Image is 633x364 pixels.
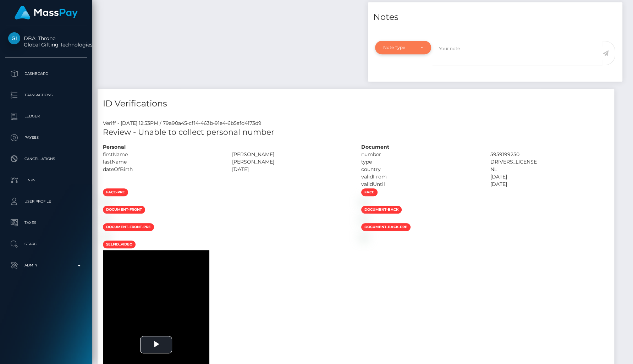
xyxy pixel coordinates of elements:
[103,199,109,205] img: 24cad8c2-fa41-438b-9c3b-0e62291552ca
[103,223,154,231] span: document-front-pre
[485,181,614,188] div: [DATE]
[98,166,227,173] div: dateOfBirth
[8,132,84,143] p: Payees
[103,144,126,150] strong: Personal
[8,239,84,249] p: Search
[8,90,84,100] p: Transactions
[5,65,87,83] a: Dashboard
[5,129,87,147] a: Payees
[5,257,87,274] a: Admin
[103,127,609,138] h5: Review - Unable to collect personal number
[8,32,20,44] img: Global Gifting Technologies Inc
[8,154,84,164] p: Cancellations
[356,173,485,181] div: validFrom
[98,151,227,158] div: firstName
[361,223,411,231] span: document-back-pre
[103,216,109,222] img: 1c424722-d6cf-4e8d-911f-aab58629a342
[5,86,87,104] a: Transactions
[5,214,87,232] a: Taxes
[485,151,614,158] div: 5959199250
[356,158,485,166] div: type
[5,235,87,253] a: Search
[227,151,356,158] div: [PERSON_NAME]
[8,111,84,122] p: Ledger
[361,234,367,239] img: 49527489-6052-4f1f-9a02-a0fea1acee67
[5,171,87,189] a: Links
[103,234,109,239] img: 0a5014d7-48e6-4a1b-99bc-3d1e86c10f64
[375,41,431,54] button: Note Type
[356,166,485,173] div: country
[227,166,356,173] div: [DATE]
[103,188,128,196] span: face-pre
[383,45,415,50] div: Note Type
[361,144,389,150] strong: Document
[373,11,617,23] h4: Notes
[98,158,227,166] div: lastName
[356,181,485,188] div: validUntil
[5,107,87,125] a: Ledger
[15,6,78,20] img: MassPay Logo
[5,193,87,210] a: User Profile
[98,120,614,127] div: Veriff - [DATE] 12:53PM / 79a90a45-cf14-463b-91e4-6b5afd4173d9
[361,216,367,222] img: 1ff31037-21ce-4e9f-8d23-2c64f560c4c2
[356,151,485,158] div: number
[8,260,84,271] p: Admin
[103,241,136,248] span: selfid_video
[8,68,84,79] p: Dashboard
[103,98,609,110] h4: ID Verifications
[103,206,145,214] span: document-front
[5,35,87,48] span: DBA: Throne Global Gifting Technologies Inc
[227,158,356,166] div: [PERSON_NAME]
[8,217,84,228] p: Taxes
[361,199,367,205] img: 20e57733-1657-46cf-b97f-7813785fff09
[485,158,614,166] div: DRIVERS_LICENSE
[361,206,402,214] span: document-back
[361,188,378,196] span: face
[485,173,614,181] div: [DATE]
[8,196,84,207] p: User Profile
[8,175,84,186] p: Links
[5,150,87,168] a: Cancellations
[485,166,614,173] div: NL
[140,336,172,353] button: Play Video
